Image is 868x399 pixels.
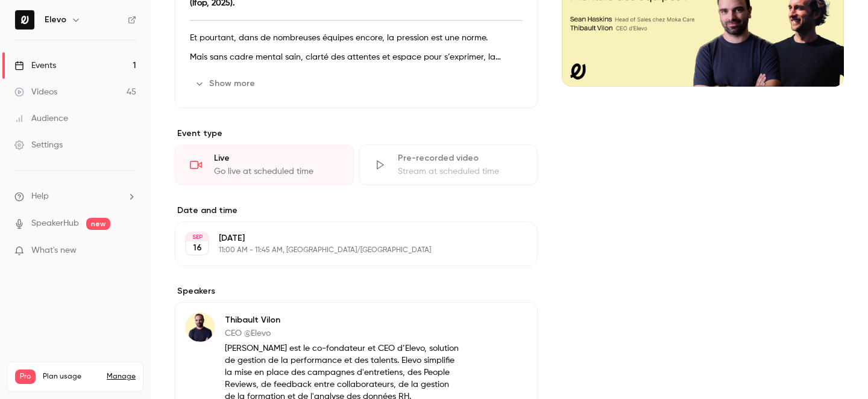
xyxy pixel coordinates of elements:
div: Audience [14,113,68,125]
a: Manage [107,372,136,382]
p: [DATE] [219,232,474,244]
div: Live [214,152,339,164]
span: Help [31,190,49,203]
h6: Elevo [45,14,66,26]
li: help-dropdown-opener [14,190,136,203]
div: Videos [14,86,57,98]
div: Events [14,60,56,72]
div: Stream at scheduled time [398,165,523,178]
img: Thibault Vilon [186,313,215,342]
p: Event type [175,128,538,140]
p: 16 [193,242,202,254]
iframe: Noticeable Trigger [122,246,136,256]
p: Et pourtant, dans de nombreuses équipes encore, la pression est une norme. [190,31,523,45]
div: SEP [186,233,208,241]
span: What's new [31,244,77,257]
div: LiveGo live at scheduled time [175,144,354,185]
p: CEO @Elevo [225,327,459,339]
span: Plan usage [43,372,99,382]
a: SpeakerHub [31,217,79,230]
p: Thibault Vilon [225,314,459,326]
div: Settings [14,139,63,151]
p: 11:00 AM - 11:45 AM, [GEOGRAPHIC_DATA]/[GEOGRAPHIC_DATA] [219,246,474,255]
div: Pre-recorded videoStream at scheduled time [359,144,538,185]
label: Date and time [175,205,538,217]
p: Mais sans cadre mental sain, clarté des attentes et espace pour s’exprimer, la motivation s’effri... [190,50,523,64]
div: Go live at scheduled time [214,165,339,178]
span: new [86,218,110,230]
img: Elevo [15,10,34,29]
div: Pre-recorded video [398,152,523,164]
label: Speakers [175,285,538,297]
button: Show more [190,74,262,93]
span: Pro [15,370,36,384]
